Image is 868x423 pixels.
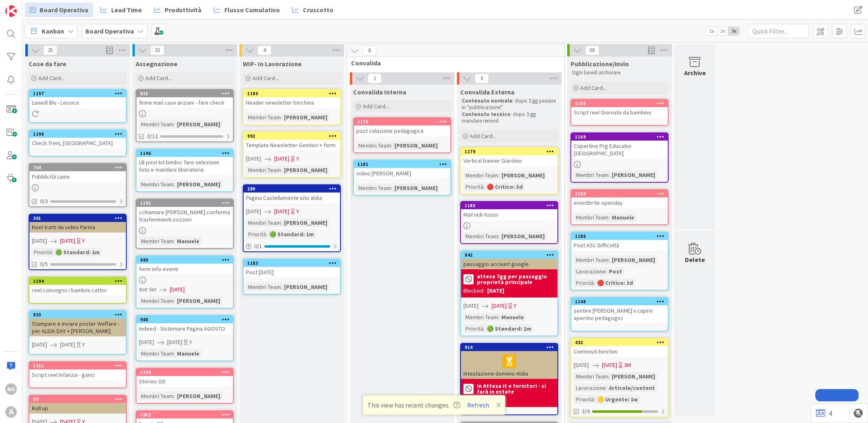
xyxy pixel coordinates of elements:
div: Vertical banner Giardino [461,155,557,166]
div: 914 [461,344,557,351]
div: 🟢 Standard: 1m [53,248,102,257]
div: 988Indeed - Sistemare Pagina AGOSTO [136,316,233,334]
div: Priorità [246,230,266,239]
div: 301 [33,215,126,221]
span: Convalida [351,59,554,67]
div: 0/1 [244,241,340,251]
div: 🔴 Critico: 3d [595,278,635,287]
div: video [PERSON_NAME] [354,168,450,179]
div: 1146 [136,150,233,157]
div: Membri Team [139,120,174,129]
div: [PERSON_NAME] [282,282,329,291]
span: Convalida Interna [353,88,406,96]
div: Y [189,338,192,347]
div: 1185 [461,202,557,209]
div: 432Contenuti birichini [571,339,668,357]
span: [DATE] [274,207,289,216]
div: 301 [29,215,126,222]
div: Membri Team [139,180,174,189]
span: : [606,383,607,392]
div: 1109 [136,369,233,376]
div: 1196Check Treni, [GEOGRAPHIC_DATA] [29,130,126,148]
div: Priorità [463,324,483,333]
div: 1148sentire [PERSON_NAME] x capire aperitivi pedagogici [571,298,668,323]
div: 764Pubblicità Luino [29,164,126,182]
span: : [281,218,282,227]
span: : [483,182,485,191]
span: : [483,324,485,333]
span: Pubblicazione/invio [570,60,629,68]
span: [DATE] [60,340,75,349]
div: 1148 [575,299,668,304]
p: : dopo 3 gg passare in "pubblicazione" [462,98,557,111]
div: Manuele [499,313,526,322]
div: Archive [684,68,706,78]
div: 1151Script reel Infanzia - ganci [29,362,126,380]
span: : [498,171,499,180]
div: Lavorazione [574,267,606,276]
div: Priorità [463,182,483,191]
div: 1196 [33,131,126,137]
span: : [391,184,392,192]
span: : [608,213,610,222]
div: Check Treni, [GEOGRAPHIC_DATA] [29,138,126,148]
div: Lavorazione [574,383,606,392]
p: : dopo 3 gg mandare remind [462,111,557,125]
div: Manuele [175,349,201,358]
span: : [266,230,267,239]
span: Add Card... [38,74,65,82]
span: : [281,166,282,175]
span: 4 [257,45,271,55]
div: 833 [33,312,126,318]
span: [DATE] [463,302,479,310]
span: [DATE] [170,285,185,294]
span: : [498,232,499,241]
div: 1148 [571,298,668,305]
div: Membri Team [463,313,498,322]
span: [DATE] [32,340,47,349]
div: 1180Header newsletter birichina [244,90,340,108]
div: eventbrite openday [571,197,668,208]
p: Ogni lunedì archiviare [572,69,667,76]
span: : [608,170,610,179]
div: 1194 [33,278,126,284]
div: Reel tratti da video Parma [29,222,126,233]
div: 833 [29,311,126,318]
div: 1197Lunedì Blu - Lessico [29,90,126,108]
div: Membri Team [246,113,281,122]
div: passaggio account google [461,259,557,269]
div: 1146 [140,150,233,156]
div: Copertine Prg Educativi [GEOGRAPHIC_DATA] [571,141,668,159]
div: 1179Vertical banner Giardino [461,148,557,166]
div: 1176 [358,119,450,125]
div: 🟢 Standard: 1m [485,324,533,333]
div: Priorità [574,395,594,404]
div: Pagina Castellamonte sito aldia [244,192,340,203]
div: Stampare e inviare poster Welfare - per ALDIA DAY + [PERSON_NAME] [29,318,126,336]
span: Lead Time [111,5,142,15]
span: Add Card... [363,103,389,110]
div: Roll up [29,403,126,414]
span: [DATE] [574,361,589,369]
div: 914 [465,345,557,350]
div: 1195 [136,199,233,207]
div: 1181 [354,161,450,168]
span: Add Card... [580,84,606,92]
div: 680form info eventi [136,256,233,274]
div: Y [296,207,299,216]
div: MS [5,383,17,395]
span: Flusso Cumulativo [224,5,280,15]
div: 1176 [354,118,450,125]
div: [PERSON_NAME] [282,218,329,227]
div: 1197 [29,90,126,97]
div: post colazione pedagogica [354,125,450,136]
div: Intestazione dominio Aldia [461,351,557,379]
a: Produttività [149,2,206,17]
span: Cruscotto [303,5,333,15]
div: 1151 [33,363,126,369]
div: 88 [33,396,126,402]
span: : [281,282,282,291]
div: Y [82,237,85,245]
span: : [594,278,595,287]
div: Y [82,340,85,349]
